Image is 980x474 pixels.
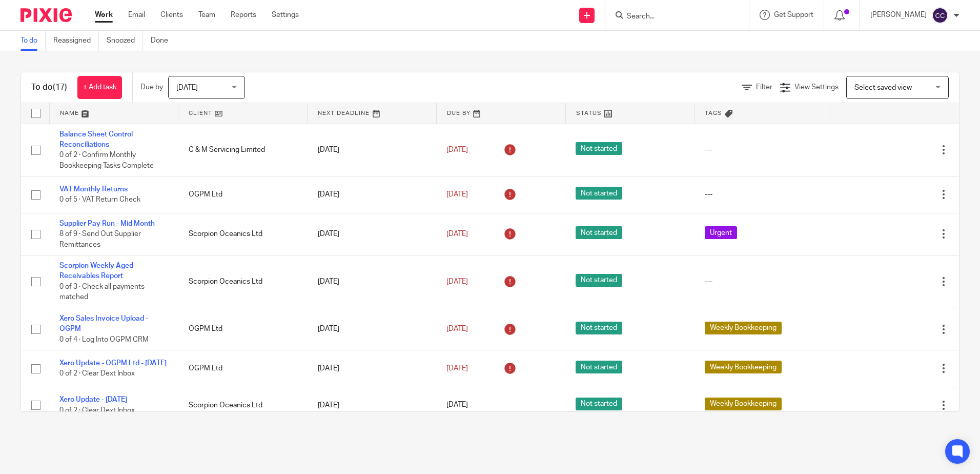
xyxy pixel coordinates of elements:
[705,110,722,116] span: Tags
[178,255,308,308] td: Scorpion Oceanics Ltd
[308,350,437,387] td: [DATE]
[308,213,437,255] td: [DATE]
[446,230,468,238] span: [DATE]
[446,278,468,285] span: [DATE]
[59,196,140,204] span: 0 of 5 · VAT Return Check
[53,83,67,91] span: (17)
[95,10,113,20] a: Work
[446,191,468,198] span: [DATE]
[854,84,912,91] span: Select saved view
[128,10,145,20] a: Email
[77,76,122,99] a: + Add task
[178,213,308,255] td: Scorpion Oceanics Ltd
[705,398,782,410] span: Weekly Bookkeeping
[178,124,308,176] td: C & M Servicing Limited
[705,145,820,155] div: ---
[576,398,622,410] span: Not started
[576,226,622,239] span: Not started
[59,396,127,403] a: Xero Update - [DATE]
[446,402,468,409] span: [DATE]
[576,274,622,287] span: Not started
[308,255,437,308] td: [DATE]
[272,10,299,20] a: Settings
[308,308,437,350] td: [DATE]
[140,82,163,92] p: Due by
[59,262,133,280] a: Scorpion Weekly Aged Receivables Report
[59,370,135,378] span: 0 of 2 · Clear Dext Inbox
[705,276,820,287] div: ---
[446,365,468,372] span: [DATE]
[178,350,308,387] td: OGPM Ltd
[705,226,737,239] span: Urgent
[59,407,135,414] span: 0 of 2 · Clear Dext Inbox
[308,124,437,176] td: [DATE]
[59,336,149,343] span: 0 of 4 · Log Into OGPM CRM
[59,283,145,301] span: 0 of 3 · Check all payments matched
[107,31,143,51] a: Snoozed
[198,10,215,20] a: Team
[31,82,67,93] h1: To do
[705,322,782,334] span: Weekly Bookkeeping
[59,186,128,193] a: VAT Monthly Returns
[178,308,308,350] td: OGPM Ltd
[160,10,183,20] a: Clients
[446,146,468,153] span: [DATE]
[446,325,468,332] span: [DATE]
[178,176,308,213] td: OGPM Ltd
[576,187,622,200] span: Not started
[705,189,820,200] div: ---
[59,315,148,332] a: Xero Sales Invoice Upload - OGPM
[308,387,437,423] td: [DATE]
[774,11,813,18] span: Get Support
[308,176,437,213] td: [DATE]
[176,84,198,91] span: [DATE]
[21,8,72,22] img: Pixie
[756,84,772,91] span: Filter
[576,322,622,334] span: Not started
[151,31,176,51] a: Done
[59,220,155,227] a: Supplier Pay Run - Mid Month
[626,12,718,22] input: Search
[705,361,782,373] span: Weekly Bookkeeping
[932,7,948,24] img: svg%3E
[59,360,167,367] a: Xero Update - OGPM Ltd - [DATE]
[794,84,839,91] span: View Settings
[59,230,141,248] span: 8 of 9 · Send Out Supplier Remittances
[21,31,46,51] a: To do
[59,151,154,169] span: 0 of 2 · Confirm Monthly Bookkeeping Tasks Complete
[178,387,308,423] td: Scorpion Oceanics Ltd
[576,361,622,373] span: Not started
[231,10,256,20] a: Reports
[53,31,99,51] a: Reassigned
[576,142,622,155] span: Not started
[59,131,133,148] a: Balance Sheet Control Reconciliations
[870,10,927,20] p: [PERSON_NAME]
